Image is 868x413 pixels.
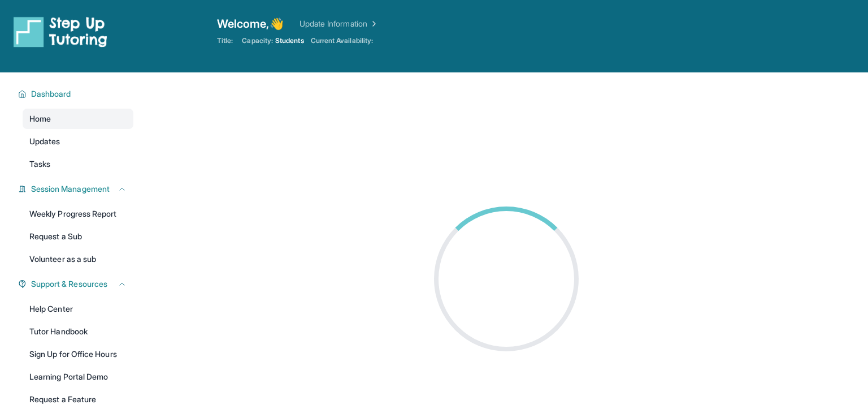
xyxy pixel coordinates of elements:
[31,88,71,100] span: Dashboard
[367,18,379,29] img: Chevron Right
[23,204,133,224] a: Weekly Progress Report
[311,36,373,45] span: Current Availability:
[23,249,133,269] a: Volunteer as a sub
[31,183,110,195] span: Session Management
[23,344,133,364] a: Sign Up for Office Hours
[23,154,133,174] a: Tasks
[23,367,133,387] a: Learning Portal Demo
[300,18,379,29] a: Update Information
[27,183,127,195] button: Session Management
[23,109,133,129] a: Home
[29,158,50,170] span: Tasks
[217,36,233,45] span: Title:
[275,36,304,45] span: Students
[23,321,133,342] a: Tutor Handbook
[29,113,51,124] span: Home
[14,16,107,48] img: logo
[242,36,273,45] span: Capacity:
[23,131,133,152] a: Updates
[217,16,284,32] span: Welcome, 👋
[23,226,133,247] a: Request a Sub
[23,389,133,410] a: Request a Feature
[31,278,107,290] span: Support & Resources
[27,278,127,290] button: Support & Resources
[23,299,133,319] a: Help Center
[27,88,127,100] button: Dashboard
[29,136,60,147] span: Updates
